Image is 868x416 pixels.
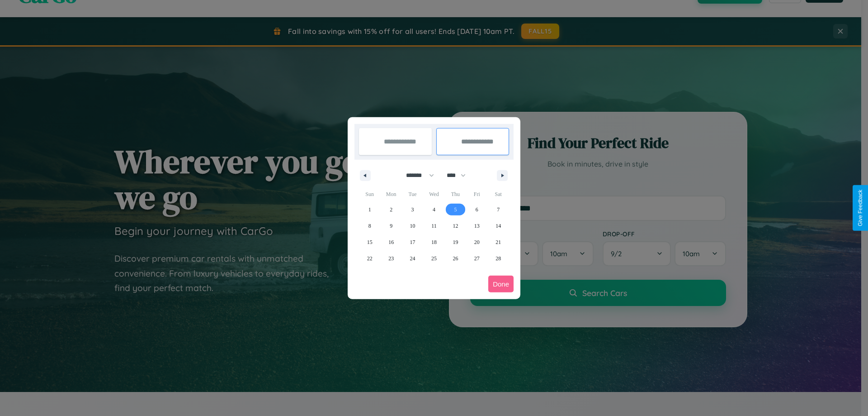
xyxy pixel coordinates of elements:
span: 19 [453,234,458,250]
button: 22 [359,250,380,267]
span: 20 [474,234,480,250]
span: 15 [367,234,373,250]
button: 8 [359,218,380,234]
button: 7 [488,201,509,218]
span: 4 [433,201,435,218]
button: 21 [488,234,509,250]
button: 26 [445,250,466,267]
button: 6 [466,201,487,218]
span: 8 [368,218,371,234]
span: Sun [359,187,380,201]
div: Give Feedback [857,190,863,226]
span: Tue [402,187,423,201]
button: 18 [423,234,444,250]
span: 16 [388,234,394,250]
span: 14 [495,218,501,234]
button: 24 [402,250,423,267]
span: Fri [466,187,487,201]
span: 6 [476,201,478,218]
span: 2 [390,201,392,218]
span: Sat [488,187,509,201]
button: 12 [445,218,466,234]
span: 5 [454,201,457,218]
span: 11 [431,218,437,234]
span: 1 [368,201,371,218]
button: 11 [423,218,444,234]
span: 13 [474,218,480,234]
button: 5 [445,201,466,218]
span: 28 [495,250,501,267]
button: 15 [359,234,380,250]
button: 1 [359,201,380,218]
span: 25 [431,250,437,267]
span: 24 [410,250,415,267]
span: 9 [390,218,392,234]
button: 13 [466,218,487,234]
span: 12 [453,218,458,234]
button: 19 [445,234,466,250]
button: 25 [423,250,444,267]
button: 9 [380,218,401,234]
button: 16 [380,234,401,250]
span: 26 [453,250,458,267]
span: 3 [411,201,414,218]
button: Done [488,276,514,292]
span: 23 [388,250,394,267]
span: Wed [423,187,444,201]
span: 18 [431,234,437,250]
button: 14 [488,218,509,234]
button: 17 [402,234,423,250]
span: 22 [367,250,373,267]
span: Thu [445,187,466,201]
span: 10 [410,218,415,234]
span: 27 [474,250,480,267]
span: Mon [380,187,401,201]
button: 20 [466,234,487,250]
span: 7 [497,201,500,218]
button: 3 [402,201,423,218]
button: 10 [402,218,423,234]
span: 21 [495,234,501,250]
button: 2 [380,201,401,218]
button: 28 [488,250,509,267]
button: 4 [423,201,444,218]
span: 17 [410,234,415,250]
button: 23 [380,250,401,267]
button: 27 [466,250,487,267]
